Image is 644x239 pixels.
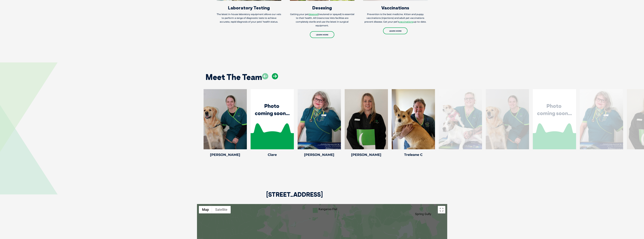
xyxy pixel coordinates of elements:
p: Getting your pet (neutered or spayed) is essential to their health. All Greencross Vets facilitie... [290,12,354,27]
a: Learn More [383,27,408,34]
h2: Meet The Team [205,73,262,81]
a: desexed [309,13,318,16]
p: The latest in-house laboratory equipment allows our vets to perform a range of diagnostic tests t... [217,12,281,24]
h4: [PERSON_NAME] [345,153,388,156]
h3: Vaccinations [363,5,428,10]
button: Toggle fullscreen view [438,206,445,213]
h4: Clare [251,153,294,156]
a: vaccinations [399,20,413,23]
button: Show satellite imagery [212,206,231,213]
h3: Desexing [290,5,354,10]
h3: Laboratory Testing [217,5,281,10]
a: Learn More [310,31,334,38]
h2: [STREET_ADDRESS] [266,191,323,204]
button: Show street map [199,206,212,213]
h4: [PERSON_NAME] [204,153,247,156]
p: Prevention is the best medicine. Kitten and puppy vaccinations (injections) and adult pet vaccina... [363,12,428,24]
h4: Treleane C [392,153,435,156]
h4: [PERSON_NAME] [298,153,341,156]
